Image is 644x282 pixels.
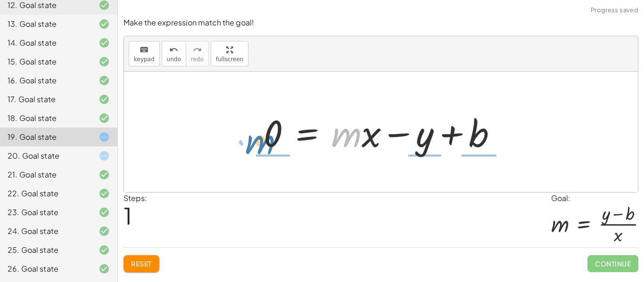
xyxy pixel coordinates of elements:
i: undo [169,44,178,56]
div: 22. Goal state [8,188,83,199]
div: 15. Goal state [8,56,83,67]
div: 25. Goal state [8,244,83,256]
label: Steps: [124,193,147,203]
span: Progress saved [591,6,638,15]
i: Task finished and correct. [99,207,110,218]
div: 14. Goal state [8,37,83,48]
div: 23. Goal state [8,207,83,218]
div: 13. Goal state [8,18,83,30]
div: 18. Goal state [8,113,83,124]
i: Task finished and correct. [99,18,110,30]
button: Reset [124,255,159,272]
div: 20. Goal state [8,150,83,161]
i: Task finished and correct. [99,113,110,124]
i: keyboard [140,44,149,56]
i: Task finished and correct. [99,226,110,237]
i: Task finished and correct. [99,244,110,256]
i: Task finished and correct. [99,169,110,180]
div: 17. Goal state [8,94,83,105]
i: Task started. [99,131,110,143]
span: 1 [124,201,132,230]
i: Task finished and correct. [99,37,110,48]
span: fullscreen [216,56,243,63]
i: redo [193,44,202,56]
i: Task finished and correct. [99,94,110,105]
button: redoredo [186,41,209,66]
span: redo [191,56,204,63]
div: 24. Goal state [8,226,83,237]
p: Make the expression match the goal! [124,17,638,28]
div: 21. Goal state [8,169,83,180]
i: Task finished and correct. [99,56,110,67]
i: Task started. [99,150,110,161]
span: keypad [134,56,155,63]
div: 26. Goal state [8,263,83,274]
i: Task finished and correct. [99,75,110,86]
div: 16. Goal state [8,75,83,86]
button: fullscreen [211,41,248,66]
span: Reset [131,259,152,268]
button: keyboardkeypad [129,41,160,66]
button: undoundo [162,41,186,66]
span: undo [167,56,181,63]
div: 19. Goal state [8,131,83,143]
i: Task finished and correct. [99,188,110,199]
div: Goal: [551,193,638,204]
i: Task finished and correct. [99,263,110,274]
